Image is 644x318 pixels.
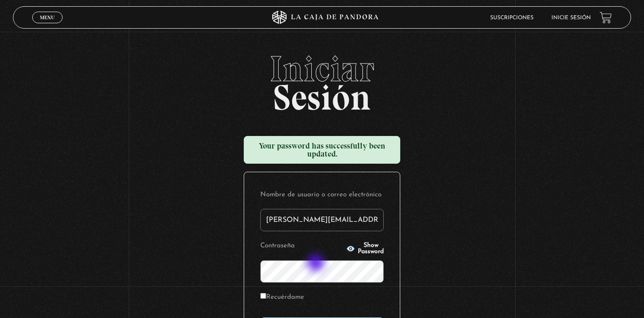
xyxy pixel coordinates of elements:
a: Suscripciones [490,15,534,21]
span: Cerrar [37,22,58,29]
h2: Sesión [13,51,631,108]
a: Inicie sesión [551,15,591,21]
span: Show Password [358,242,384,255]
span: Menu [40,15,55,20]
div: Your password has successfully been updated. [244,136,400,164]
label: Contraseña [260,239,343,253]
button: Show Password [346,242,384,255]
span: Iniciar [13,51,631,87]
label: Nombre de usuario o correo electrónico [260,188,384,202]
label: Recuérdame [260,291,304,305]
a: View your shopping cart [600,12,612,24]
input: Recuérdame [260,293,266,299]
